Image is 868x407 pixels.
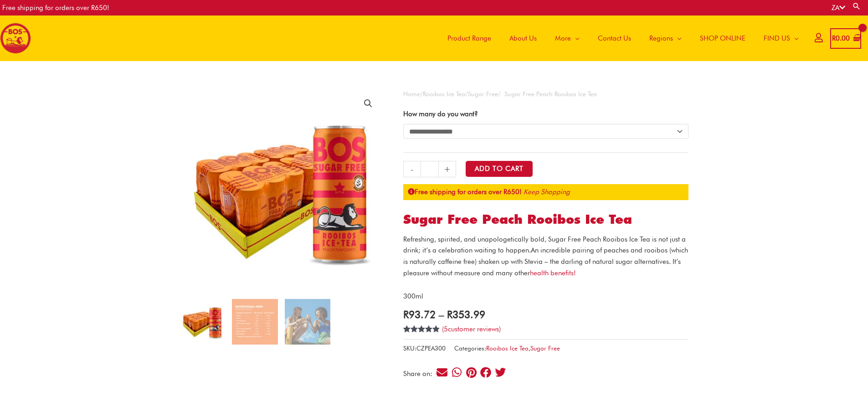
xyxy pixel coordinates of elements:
[403,88,688,100] nav: Breadcrumb
[403,325,407,343] span: 5
[403,308,409,320] span: R
[232,299,277,345] img: sugar free peach rooibos ice tea
[360,95,376,112] a: View full-screen image gallery
[598,25,631,52] span: Contact Us
[447,25,491,52] span: Product Range
[403,371,436,377] div: Share on:
[431,15,808,61] nav: Site Navigation
[442,325,501,333] a: (5customer reviews)
[416,345,446,352] span: CZPEA300
[700,25,745,52] span: SHOP ONLINE
[555,25,571,52] span: More
[403,343,446,354] span: SKU:
[530,345,560,352] a: Sugar Free
[403,90,420,98] a: Home
[285,299,330,345] img: how sugar free rooibos ice tea can make a difference
[421,161,438,177] input: Product quantity
[454,343,560,354] span: Categories: ,
[691,15,755,61] a: SHOP ONLINE
[403,234,688,279] p: An incredible pairing of peaches and rooibos (which is naturally caffeine free) shaken up with St...
[830,28,861,49] a: View Shopping Cart, empty
[465,366,478,378] div: Share on pinterest
[403,110,478,118] label: How many do you want?
[403,308,436,320] bdi: 93.72
[546,15,589,61] a: More
[500,15,546,61] a: About Us
[530,269,576,277] a: health benefits!
[403,235,686,255] span: Refreshing, spirited, and unapologetically bold, Sugar Free Peach Rooibos Ice Tea is not just a d...
[468,90,498,98] a: Sugar Free
[180,299,225,345] img: Sugar Free Peach Rooibos Ice Tea
[524,188,570,196] a: Keep Shopping
[180,88,383,292] img: Sugar Free Peach Rooibos Ice Tea
[403,325,439,370] span: Rated out of 5 based on customer ratings
[423,90,465,98] a: Rooibos Ice Tea
[649,25,673,52] span: Regions
[832,4,845,12] a: ZA
[403,161,421,177] a: -
[408,188,522,196] strong: Free shipping for orders over R650!
[403,212,688,227] h1: Sugar Free Peach Rooibos Ice Tea
[832,34,850,42] bdi: 0.00
[852,2,861,10] a: Search button
[436,366,448,378] div: Share on email
[466,161,533,177] button: Add to Cart
[439,161,456,177] a: +
[494,366,507,378] div: Share on twitter
[480,366,492,378] div: Share on facebook
[486,345,529,352] a: Rooibos Ice Tea
[589,15,640,61] a: Contact Us
[832,34,836,42] span: R
[403,291,688,302] p: 300ml
[509,25,537,52] span: About Us
[447,308,452,320] span: R
[451,366,463,378] div: Share on whatsapp
[439,308,444,320] span: –
[447,308,485,320] bdi: 353.99
[764,25,790,52] span: FIND US
[640,15,691,61] a: Regions
[444,325,448,333] span: 5
[438,15,500,61] a: Product Range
